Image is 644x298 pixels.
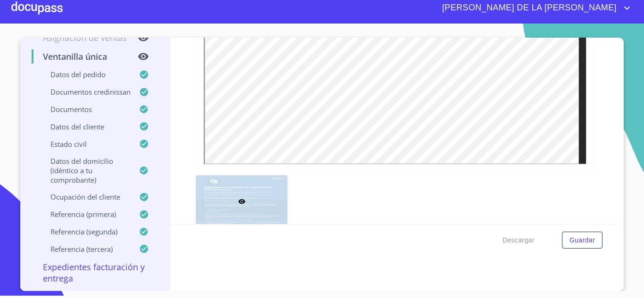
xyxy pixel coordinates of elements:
span: [PERSON_NAME] DE LA [PERSON_NAME] [435,0,621,16]
p: Datos del domicilio (idéntico a tu comprobante) [32,156,139,185]
button: Descargar [499,232,538,249]
span: Descargar [503,234,535,246]
p: Datos del cliente [32,122,139,131]
p: Estado Civil [32,139,139,149]
p: Asignación de Ventas [32,32,138,43]
p: Ventanilla única [32,51,138,62]
p: Referencia (tercera) [32,244,139,254]
button: account of current user [435,0,633,16]
p: Referencia (primera) [32,209,139,219]
p: Documentos CrediNissan [32,87,139,97]
p: Referencia (segunda) [32,227,139,236]
p: Datos del pedido [32,70,139,79]
button: Guardar [562,232,603,249]
p: Expedientes Facturación y Entrega [32,261,158,284]
span: Guardar [570,234,595,246]
p: Documentos [32,105,139,114]
p: Ocupación del Cliente [32,192,139,201]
